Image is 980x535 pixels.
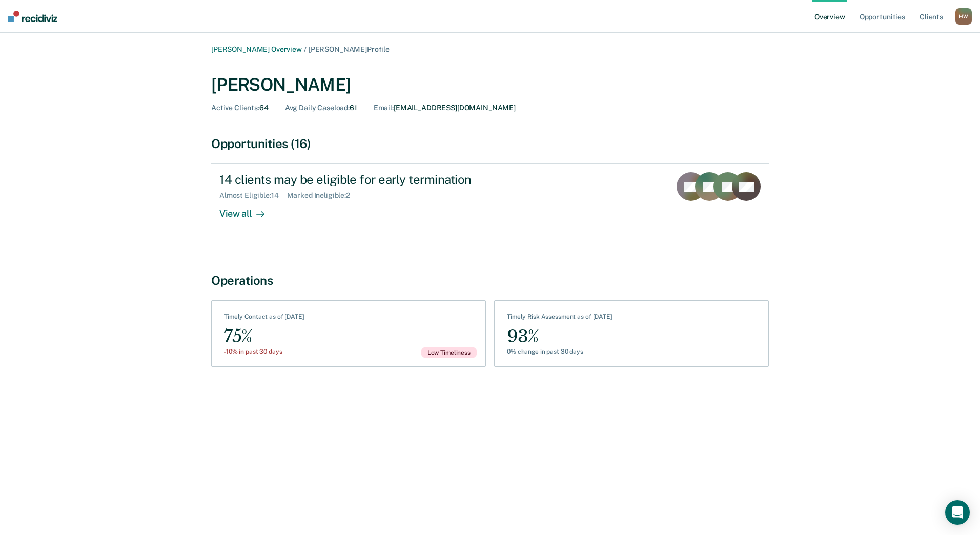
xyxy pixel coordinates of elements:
span: Active Clients : [211,104,259,112]
span: Email : [374,104,394,112]
div: Timely Contact as of [DATE] [224,313,304,324]
span: Avg Daily Caseload : [285,104,350,112]
div: [EMAIL_ADDRESS][DOMAIN_NAME] [374,104,516,112]
div: Timely Risk Assessment as of [DATE] [507,313,612,324]
div: Almost Eligible : 14 [219,191,287,200]
div: Opportunities (16) [211,136,769,151]
div: -10% in past 30 days [224,348,304,355]
div: 93% [507,325,612,348]
div: Operations [211,273,769,288]
div: H W [955,8,972,25]
span: [PERSON_NAME] Profile [309,45,390,53]
div: 75% [224,325,304,348]
div: [PERSON_NAME] [211,74,769,95]
div: 0% change in past 30 days [507,348,612,355]
a: 14 clients may be eligible for early terminationAlmost Eligible:14Marked Ineligible:2View all [211,163,769,244]
div: 14 clients may be eligible for early termination [219,172,579,187]
button: HW [955,8,972,25]
div: Marked Ineligible : 2 [287,191,358,200]
div: Open Intercom Messenger [945,500,970,525]
div: View all [219,200,277,220]
img: Recidiviz [8,11,57,22]
span: Low Timeliness [421,347,477,358]
span: / [302,45,309,53]
a: [PERSON_NAME] Overview [211,45,302,53]
div: 61 [285,104,357,112]
div: 64 [211,104,269,112]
